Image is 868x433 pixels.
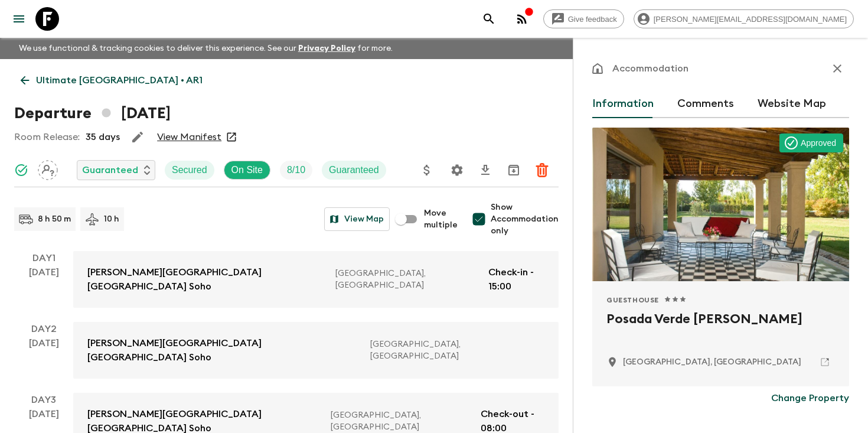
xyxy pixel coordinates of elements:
[82,163,138,177] p: Guaranteed
[104,213,119,225] p: 10 h
[677,90,734,118] button: Comments
[14,69,209,92] a: Ultimate [GEOGRAPHIC_DATA] • AR1
[29,336,59,379] div: [DATE]
[801,137,836,149] p: Approved
[623,356,801,368] p: Maipu, Argentina
[491,201,559,237] span: Show Accommodation only
[86,130,120,144] p: 35 days
[488,265,544,294] p: Check-in - 15:00
[165,161,214,180] div: Secured
[14,251,73,265] p: Day 1
[592,90,654,118] button: Information
[530,158,554,182] button: Delete
[612,61,688,76] p: Accommodation
[474,158,497,182] button: Download CSV
[38,213,71,225] p: 8 h 50 m
[758,90,826,118] button: Website Map
[647,15,853,24] span: [PERSON_NAME][EMAIL_ADDRESS][DOMAIN_NAME]
[771,386,849,410] button: Change Property
[592,128,849,281] div: Photo of Posada Verde Oliva
[73,322,559,379] a: [PERSON_NAME][GEOGRAPHIC_DATA] [GEOGRAPHIC_DATA] Soho[GEOGRAPHIC_DATA], [GEOGRAPHIC_DATA]
[14,130,80,144] p: Room Release:
[14,393,73,407] p: Day 3
[14,163,28,177] svg: Synced Successfully
[36,73,203,87] p: Ultimate [GEOGRAPHIC_DATA] • AR1
[73,251,559,308] a: [PERSON_NAME][GEOGRAPHIC_DATA] [GEOGRAPHIC_DATA] Soho[GEOGRAPHIC_DATA], [GEOGRAPHIC_DATA]Check-in...
[502,158,526,182] button: Archive (Completed, Cancelled or Unsynced Departures only)
[329,163,379,177] p: Guaranteed
[287,163,305,177] p: 8 / 10
[29,265,59,308] div: [DATE]
[298,44,355,53] a: Privacy Policy
[634,9,854,28] div: [PERSON_NAME][EMAIL_ADDRESS][DOMAIN_NAME]
[324,207,390,231] button: View Map
[157,131,221,143] a: View Manifest
[771,391,849,405] p: Change Property
[562,15,624,24] span: Give feedback
[424,207,458,231] span: Move multiple
[38,164,58,173] span: Assign pack leader
[87,265,326,294] p: [PERSON_NAME][GEOGRAPHIC_DATA] [GEOGRAPHIC_DATA] Soho
[606,310,835,347] h2: Posada Verde [PERSON_NAME]
[231,163,263,177] p: On Site
[14,102,171,125] h1: Departure [DATE]
[14,38,397,59] p: We use functional & tracking cookies to deliver this experience. See our for more.
[445,158,469,182] button: Settings
[331,409,471,433] p: [GEOGRAPHIC_DATA], [GEOGRAPHIC_DATA]
[335,268,479,291] p: [GEOGRAPHIC_DATA], [GEOGRAPHIC_DATA]
[477,7,501,31] button: search adventures
[7,7,31,31] button: menu
[87,336,361,364] p: [PERSON_NAME][GEOGRAPHIC_DATA] [GEOGRAPHIC_DATA] Soho
[172,163,207,177] p: Secured
[415,158,439,182] button: Update Price, Early Bird Discount and Costs
[370,338,535,362] p: [GEOGRAPHIC_DATA], [GEOGRAPHIC_DATA]
[606,295,659,305] span: Guesthouse
[543,9,624,28] a: Give feedback
[14,322,73,336] p: Day 2
[280,161,312,180] div: Trip Fill
[224,161,270,180] div: On Site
